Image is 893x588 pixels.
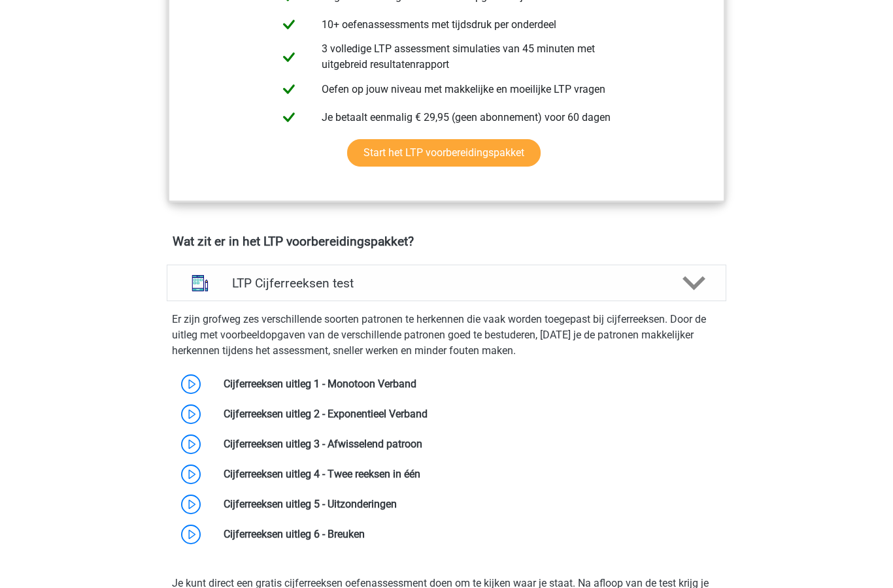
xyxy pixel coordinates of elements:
[173,234,720,249] h4: Wat zit er in het LTP voorbereidingspakket?
[214,527,726,542] div: Cijferreeksen uitleg 6 - Breuken
[214,466,726,482] div: Cijferreeksen uitleg 4 - Twee reeksen in één
[214,376,726,392] div: Cijferreeksen uitleg 1 - Monotoon Verband
[214,497,726,512] div: Cijferreeksen uitleg 5 - Uitzonderingen
[161,265,732,301] a: cijferreeksen LTP Cijferreeksen test
[183,266,217,300] img: cijferreeksen
[347,139,541,167] a: Start het LTP voorbereidingspakket
[214,406,726,422] div: Cijferreeksen uitleg 2 - Exponentieel Verband
[214,436,726,452] div: Cijferreeksen uitleg 3 - Afwisselend patroon
[172,312,721,359] p: Er zijn grofweg zes verschillende soorten patronen te herkennen die vaak worden toegepast bij cij...
[232,276,660,291] h4: LTP Cijferreeksen test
